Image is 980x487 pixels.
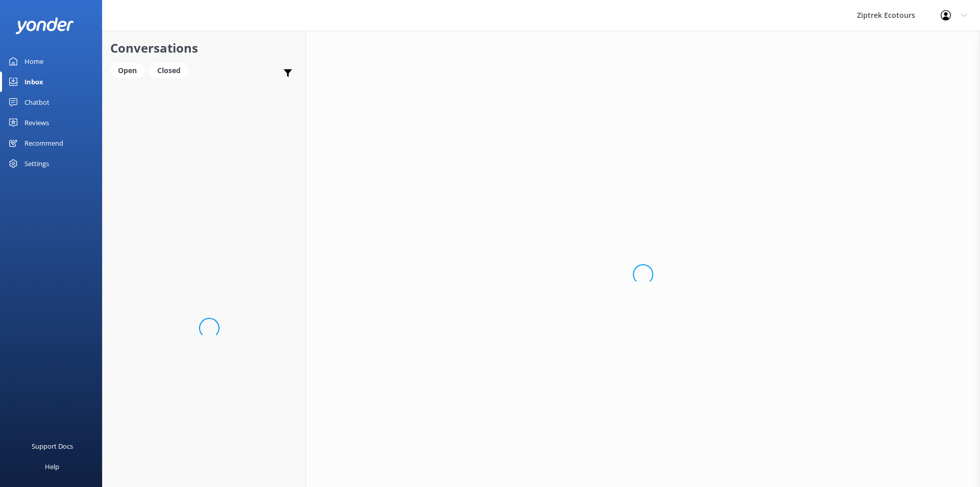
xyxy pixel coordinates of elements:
[24,51,43,72] div: Home
[110,64,150,76] a: Open
[24,112,49,133] div: Reviews
[15,17,74,34] img: yonder-white-logo.png
[24,133,63,153] div: Recommend
[24,153,49,174] div: Settings
[150,63,188,78] div: Closed
[110,63,144,78] div: Open
[45,456,59,477] div: Help
[24,72,43,92] div: Inbox
[32,436,73,456] div: Support Docs
[150,64,193,76] a: Closed
[24,92,50,112] div: Chatbot
[110,38,298,58] h2: Conversations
